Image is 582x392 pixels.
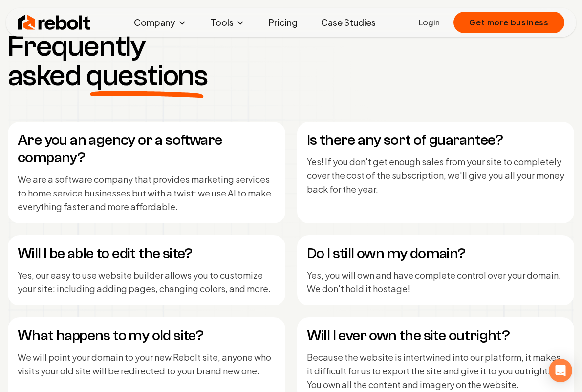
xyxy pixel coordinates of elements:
[126,13,195,32] button: Company
[549,359,572,382] div: Open Intercom Messenger
[18,350,276,378] p: We will point your domain to your new Rebolt site, anyone who visits your old site will be redire...
[18,245,276,262] h4: Will I be able to edit the site?
[419,17,440,28] a: Login
[307,131,565,149] h4: Is there any sort of guarantee?
[453,12,564,33] button: Get more business
[307,268,565,296] p: Yes, you will own and have complete control over your domain. We don't hold it hostage!
[18,268,276,296] p: Yes, our easy to use website builder allows you to customize your site: including adding pages, c...
[261,13,305,32] a: Pricing
[313,13,384,32] a: Case Studies
[8,32,219,90] h3: Frequently asked
[86,61,208,90] span: questions
[307,245,565,262] h4: Do I still own my domain?
[307,350,565,392] p: Because the website is intertwined into our platform, it makes it difficult for us to export the ...
[18,131,276,167] h4: Are you an agency or a software company?
[18,13,91,32] img: Rebolt Logo
[18,327,276,345] h4: What happens to my old site?
[307,327,565,345] h4: Will I ever own the site outright?
[307,155,565,196] p: Yes! If you don't get enough sales from your site to completely cover the cost of the subscriptio...
[18,173,276,214] p: We are a software company that provides marketing services to home service businesses but with a ...
[203,13,253,32] button: Tools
